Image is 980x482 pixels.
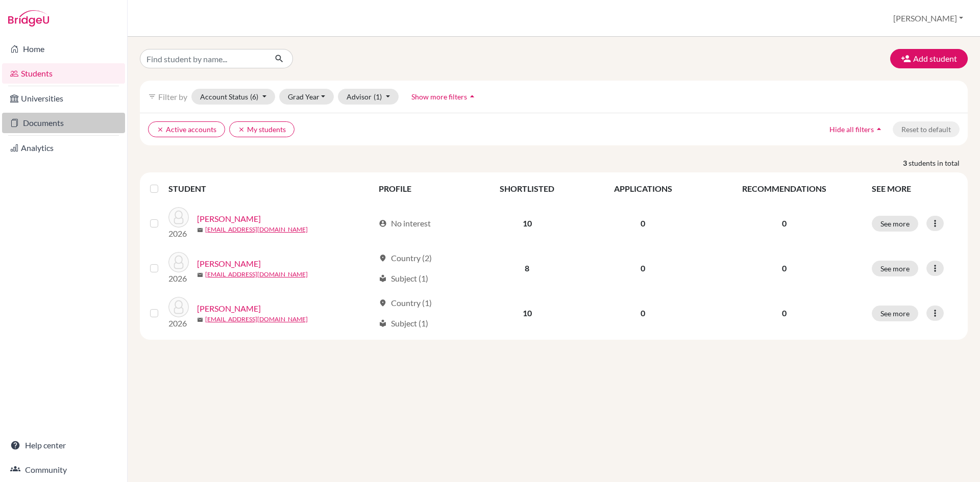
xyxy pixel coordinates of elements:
[229,121,295,137] button: clearMy students
[379,317,428,329] div: Subject (1)
[338,89,399,105] button: Advisor(1)
[238,126,245,133] i: clear
[250,92,258,101] span: (6)
[709,307,860,319] p: 0
[411,92,467,101] span: Show more filters
[148,92,156,100] i: filter_list
[2,39,125,59] a: Home
[2,63,125,84] a: Students
[379,319,387,327] span: local_library
[379,272,428,285] div: Subject (1)
[821,121,893,137] button: Hide all filtersarrow_drop_up
[168,317,189,329] p: 2026
[471,201,583,246] td: 10
[467,91,477,102] i: arrow_drop_up
[893,121,960,137] button: Reset to default
[890,49,968,68] button: Add student
[583,176,702,201] th: APPLICATIONS
[379,274,387,283] span: local_library
[379,219,387,227] span: account_circle
[279,89,334,105] button: Grad Year
[379,217,431,230] div: No interest
[872,261,918,276] button: See more
[168,272,189,285] p: 2026
[379,299,387,307] span: location_on
[829,125,874,134] span: Hide all filters
[471,246,583,291] td: 8
[379,297,432,309] div: Country (1)
[872,306,918,321] button: See more
[2,113,125,133] a: Documents
[197,272,203,278] span: mail
[168,297,189,317] img: Sullivan, Donovan
[2,138,125,158] a: Analytics
[2,88,125,109] a: Universities
[874,124,884,134] i: arrow_drop_up
[197,302,261,315] a: [PERSON_NAME]
[168,207,189,227] img: Sriram, Anirudhh
[471,291,583,336] td: 10
[197,317,203,323] span: mail
[379,252,432,264] div: Country (2)
[197,213,261,225] a: [PERSON_NAME]
[2,435,125,455] a: Help center
[403,89,486,105] button: Show more filtersarrow_drop_up
[168,227,189,240] p: 2026
[2,460,125,480] a: Community
[148,121,225,137] button: clearActive accounts
[889,9,968,28] button: [PERSON_NAME]
[8,10,49,27] img: Bridge-U
[168,252,189,272] img: Srivastava, Achintya
[197,227,203,233] span: mail
[373,176,471,201] th: PROFILE
[709,217,860,230] p: 0
[379,254,387,262] span: location_on
[197,258,261,270] a: [PERSON_NAME]
[866,176,964,201] th: SEE MORE
[872,216,918,232] button: See more
[205,225,308,234] a: [EMAIL_ADDRESS][DOMAIN_NAME]
[583,201,702,246] td: 0
[471,176,583,201] th: SHORTLISTED
[903,158,909,168] strong: 3
[205,270,308,279] a: [EMAIL_ADDRESS][DOMAIN_NAME]
[140,49,266,68] input: Find student by name...
[205,315,308,324] a: [EMAIL_ADDRESS][DOMAIN_NAME]
[703,176,866,201] th: RECOMMENDATIONS
[157,126,164,133] i: clear
[374,92,382,101] span: (1)
[168,176,373,201] th: STUDENT
[158,92,187,102] span: Filter by
[909,158,968,168] span: students in total
[191,89,275,105] button: Account Status(6)
[583,246,702,291] td: 0
[583,291,702,336] td: 0
[709,262,860,274] p: 0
